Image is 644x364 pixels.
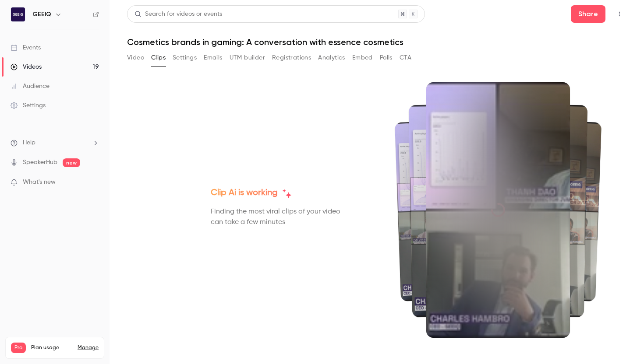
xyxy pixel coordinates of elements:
[23,178,56,187] span: What's new
[78,344,99,351] a: Manage
[127,51,144,65] button: Video
[127,37,626,47] h1: Cosmetics brands in gaming: A conversation with essence cosmetics
[134,10,222,19] div: Search for videos or events
[11,43,41,52] div: Events
[211,186,278,199] span: Clip Ai is working
[63,158,80,167] span: new
[23,158,57,167] a: SpeakerHub
[11,63,42,71] div: Videos
[11,343,26,353] span: Pro
[11,7,25,21] img: GEEIQ
[204,51,222,65] button: Emails
[318,51,345,65] button: Analytics
[11,138,99,147] li: help-dropdown-opener
[32,10,51,19] h6: GEEIQ
[151,51,166,65] button: Clips
[31,344,72,351] span: Plan usage
[400,51,411,65] button: CTA
[352,51,373,65] button: Embed
[230,51,265,65] button: UTM builder
[11,101,46,110] div: Settings
[380,51,393,65] button: Polls
[272,51,311,65] button: Registrations
[571,5,605,23] button: Share
[23,138,35,147] span: Help
[211,206,342,227] p: Finding the most viral clips of your video can take a few minutes
[173,51,197,65] button: Settings
[612,7,626,21] button: Top Bar Actions
[11,82,50,91] div: Audience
